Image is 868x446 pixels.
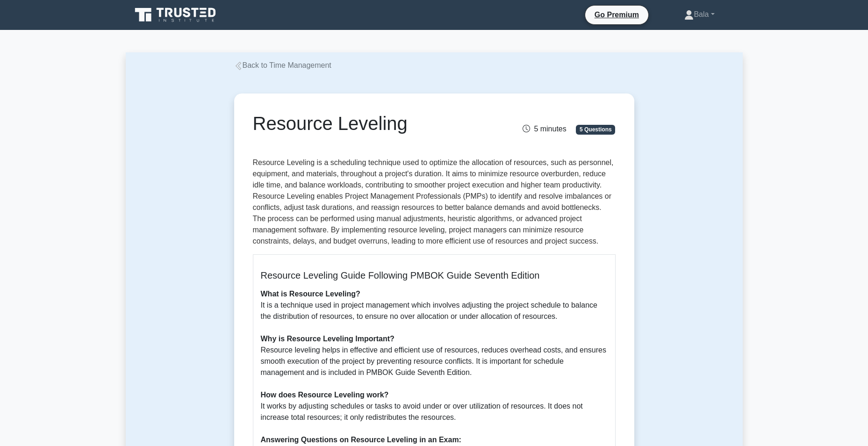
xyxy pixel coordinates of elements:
[261,436,461,444] b: Answering Questions on Resource Leveling in an Exam:
[261,270,608,281] h5: Resource Leveling Guide Following PMBOK Guide Seventh Edition
[261,290,360,298] b: What is Resource Leveling?
[662,5,737,24] a: Bala
[523,125,566,133] span: 5 minutes
[253,112,491,135] h1: Resource Leveling
[576,125,615,134] span: 5 Questions
[234,61,331,69] a: Back to Time Management
[253,157,616,247] p: Resource Leveling is a scheduling technique used to optimize the allocation of resources, such as...
[261,335,395,343] b: Why is Resource Leveling Important?
[261,391,389,399] b: How does Resource Leveling work?
[589,9,645,21] a: Go Premium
